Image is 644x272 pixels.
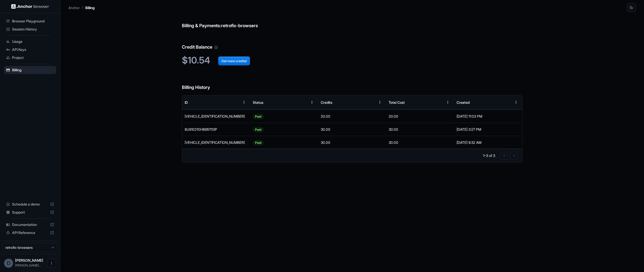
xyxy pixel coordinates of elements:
[230,98,239,107] button: Sort
[4,221,56,229] div: Documentation
[253,136,263,149] span: Paid
[318,110,386,123] div: 20.00
[4,200,56,208] div: Schedule a demo
[457,123,519,136] div: [DATE] 3:27 PM
[321,100,332,105] div: Credits
[307,98,316,107] button: Menu
[85,5,95,10] p: Billing
[68,5,95,10] nav: breadcrumb
[182,55,522,66] h2: $10.54
[511,98,520,107] button: Menu
[298,98,307,107] button: Sort
[12,55,54,60] span: Project
[12,19,54,24] span: Browser Playground
[182,74,522,91] h6: Billing History
[182,33,522,51] h6: Credit Balance
[4,38,56,46] div: Usage
[483,153,495,158] p: 1–3 of 3
[4,17,56,25] div: Browser Playground
[434,98,443,107] button: Sort
[386,136,454,149] div: 30.00
[4,259,13,268] div: D
[4,66,56,74] div: Billing
[4,208,56,216] div: Support
[253,110,263,123] span: Paid
[239,98,249,107] button: Menu
[12,27,54,32] span: Session History
[12,222,48,227] span: Documentation
[12,230,48,235] span: API Reference
[4,46,56,54] div: API Keys
[12,202,48,207] span: Schedule a demo
[253,123,263,136] span: Paid
[182,123,250,136] div: 8U910210HB951113P
[253,100,263,105] div: Status
[12,47,54,52] span: API Keys
[457,136,519,149] div: [DATE] 9:32 AM
[457,110,519,123] div: [DATE] 11:03 PM
[457,100,470,105] div: Created
[318,136,386,149] div: 30.00
[182,12,522,29] h6: Billing & Payments: retrofix-browsers
[182,136,250,149] div: 5HX60515W66250531
[12,39,54,44] span: Usage
[4,229,56,237] div: API Reference
[47,259,56,268] button: Open menu
[386,123,454,136] div: 30.00
[214,46,218,49] svg: Your credit balance will be consumed as you use the API. Visit the usage page to view a breakdown...
[15,258,43,262] span: Daniel Portela
[4,54,56,62] div: Project
[12,210,48,215] span: Support
[15,263,41,267] span: daniel@retrofix.ai
[389,100,405,105] div: Total Cost
[375,98,384,107] button: Menu
[68,5,80,10] p: Anchor
[4,25,56,33] div: Session History
[443,98,452,107] button: Menu
[318,123,386,136] div: 30.00
[182,110,250,123] div: 08T95262MW0586048
[218,56,250,65] button: Get more credits!
[12,67,54,73] span: Billing
[185,100,188,105] div: ID
[11,4,49,9] img: Anchor Logo
[502,98,511,107] button: Sort
[386,110,454,123] div: 20.00
[366,98,375,107] button: Sort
